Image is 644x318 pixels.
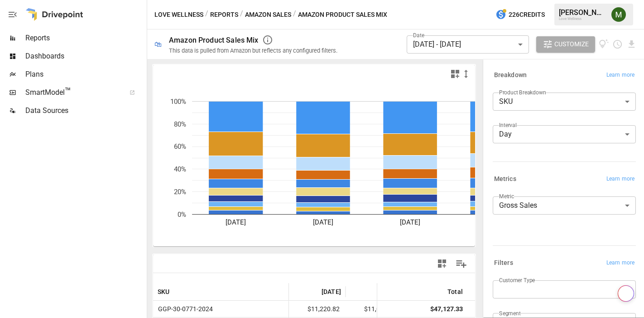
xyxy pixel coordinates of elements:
[499,192,514,200] label: Metric
[25,33,145,44] span: Reports
[413,31,424,39] label: Date
[494,174,516,184] h6: Metrics
[606,2,631,27] button: Meredith Lacasse
[178,210,186,219] text: 0%
[509,9,545,20] span: 226 Credits
[25,51,145,62] span: Dashboards
[65,86,71,97] span: ™
[430,301,463,317] div: $47,127.33
[154,9,203,20] button: Love Wellness
[174,142,186,151] text: 60%
[210,9,238,20] button: Reports
[554,39,589,50] span: Customize
[350,301,398,317] span: $11,095.82
[205,9,208,20] div: /
[174,165,186,173] text: 40%
[245,9,291,20] button: Amazon Sales
[313,218,333,226] text: [DATE]
[493,125,636,143] div: Day
[606,175,634,184] span: Learn more
[400,218,420,226] text: [DATE]
[169,36,259,44] div: Amazon Product Sales Mix
[499,121,517,129] label: Interval
[493,93,636,111] div: SKU
[626,39,637,49] button: Download report
[606,71,634,80] span: Learn more
[154,40,162,49] div: 🛍
[197,90,384,95] text: For visual display, only the top 10 based on the Metric selected are outputted in the chart below.
[559,8,606,17] div: [PERSON_NAME]
[25,87,120,98] span: SmartModel
[293,9,296,20] div: /
[499,309,520,317] label: Segment
[447,288,463,295] div: Total
[170,98,186,106] text: 100%
[536,36,595,53] button: Customize
[494,258,513,268] h6: Filters
[499,276,535,284] label: Customer Type
[169,47,337,54] div: This data is pulled from Amazon but reflects any configured filters.
[25,105,145,116] span: Data Sources
[599,36,609,53] button: View documentation
[407,35,529,54] div: [DATE] - [DATE]
[154,301,213,317] span: GGP-30-0771-2024
[606,259,634,268] span: Learn more
[240,9,243,20] div: /
[322,287,341,296] span: [DATE]
[451,254,471,274] button: Manage Columns
[158,287,170,296] span: SKU
[493,196,636,215] div: Gross Sales
[611,7,626,22] img: Meredith Lacasse
[492,6,548,23] button: 226Credits
[612,39,623,49] button: Schedule report
[25,69,145,80] span: Plans
[494,70,527,80] h6: Breakdown
[226,218,246,226] text: [DATE]
[293,301,341,317] span: $11,220.82
[174,120,186,128] text: 80%
[153,83,468,246] div: A chart.
[174,188,186,196] text: 20%
[499,88,546,96] label: Product Breakdown
[559,17,606,21] div: Love Wellness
